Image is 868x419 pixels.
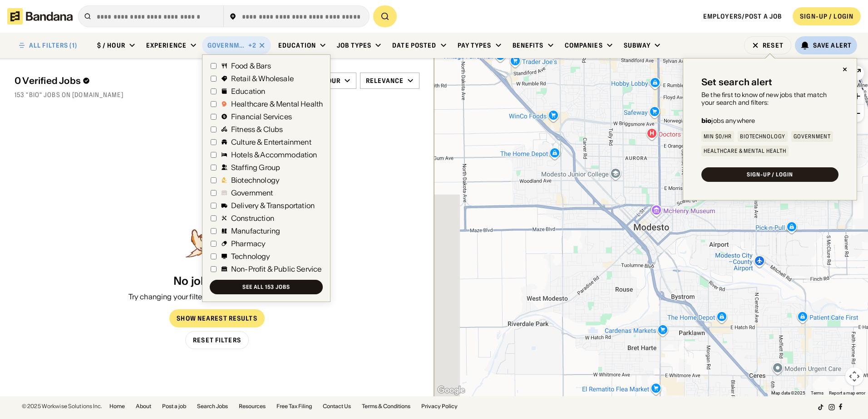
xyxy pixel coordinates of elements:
[800,12,853,20] div: SIGN-UP / LOGIN
[109,404,125,409] a: Home
[231,75,294,82] div: Retail & Wholesale
[197,404,228,409] a: Search Jobs
[701,117,711,125] b: bio
[458,41,492,49] div: Pay Types
[231,88,265,95] div: Education
[231,202,315,209] div: Delivery & Transportation
[231,100,323,107] div: Healthcare & Mental Health
[231,113,292,120] div: Financial Services
[136,404,151,409] a: About
[704,148,786,154] div: Healthcare & Mental Health
[231,214,274,222] div: Construction
[278,41,316,49] div: Education
[7,8,73,24] img: Bandana logotype
[811,390,824,395] a: Terms (opens in new tab)
[15,91,419,99] div: 153 "bio" jobs on [DOMAIN_NAME]
[421,404,458,409] a: Privacy Policy
[323,404,351,409] a: Contact Us
[624,41,651,49] div: Subway
[794,134,831,139] div: Government
[248,41,256,49] div: +2
[231,265,321,273] div: Non-Profit & Public Service
[231,176,280,184] div: Biotechnology
[362,404,410,409] a: Terms & Conditions
[29,42,77,49] div: ALL FILTERS (1)
[173,275,261,288] div: No jobs here yet
[845,367,863,385] button: Map camera controls
[513,41,544,49] div: Benefits
[162,404,186,409] a: Post a job
[231,240,266,247] div: Pharmacy
[747,172,793,177] div: SIGN-UP / LOGIN
[231,189,273,196] div: Government
[740,134,785,139] div: Biotechnology
[276,404,312,409] a: Free Tax Filing
[231,138,311,146] div: Culture & Entertainment
[565,41,603,49] div: Companies
[239,404,266,409] a: Resources
[701,77,772,88] div: Set search alert
[146,41,187,49] div: Experience
[703,12,782,20] a: Employers/Post a job
[763,42,784,49] div: Reset
[436,385,466,396] img: Google
[177,315,257,322] div: Show Nearest Results
[193,337,241,343] div: Reset Filters
[242,284,290,290] div: See all 153 jobs
[15,104,419,220] div: grid
[701,117,755,124] div: jobs anywhere
[704,134,732,139] div: Min $0/hr
[128,292,306,302] div: Try changing your filters or adjusting your search area
[436,385,466,396] a: Open this area in Google Maps (opens a new window)
[231,62,271,69] div: Food & Bars
[392,41,436,49] div: Date Posted
[207,41,247,49] div: Government
[771,390,805,395] span: Map data ©2025
[22,404,102,409] div: © 2025 Workwise Solutions Inc.
[15,75,293,86] div: 0 Verified Jobs
[701,91,838,107] div: Be the first to know of new jobs that match your search and filters:
[231,253,271,260] div: Technology
[366,77,404,85] div: Relevance
[97,41,125,49] div: $ / hour
[231,126,283,133] div: Fitness & Clubs
[231,227,280,234] div: Manufacturing
[231,164,280,171] div: Staffing Group
[337,41,371,49] div: Job Types
[231,151,317,158] div: Hotels & Accommodation
[829,390,865,395] a: Report a map error
[813,41,852,49] div: Save Alert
